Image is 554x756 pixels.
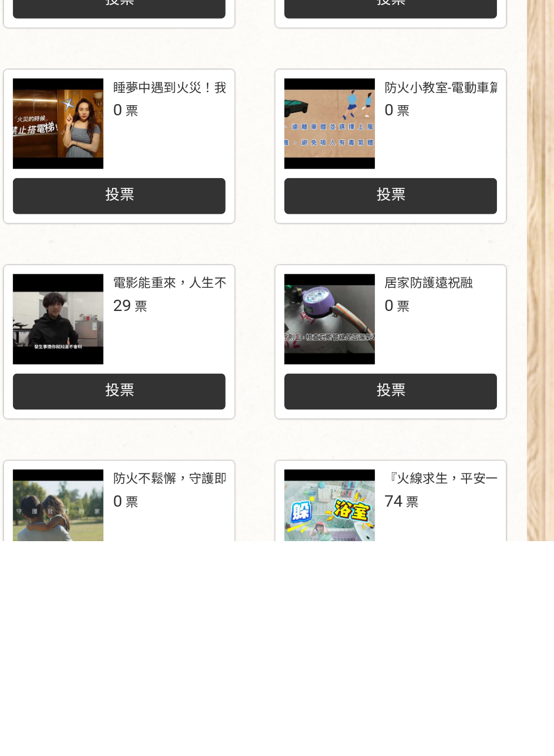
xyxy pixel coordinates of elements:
span: 投票 [98,656,116,667]
span: 票 [280,483,288,492]
div: 一些小細節 [272,345,312,357]
span: 投票 [438,534,456,545]
span: 票 [450,605,458,614]
span: 1 [103,358,109,370]
span: 投票 [268,534,286,545]
div: 神明燈防火宣導 [442,345,497,357]
button: 馬上投票 [441,32,509,54]
div: 『火線求生，平安一生』 [442,711,529,723]
span: 票 [111,483,119,492]
span: 活動 Q&A [199,37,237,48]
span: 0 [442,358,448,370]
span: 0 [442,603,448,615]
span: 0 [272,481,278,493]
span: 票 [280,727,288,736]
a: 作品投票 [140,26,176,60]
a: 神明燈防火宣導0票投票 [374,339,518,435]
span: 29 [272,603,284,615]
a: 防火小教室-電動車篇0票投票 [374,461,518,558]
span: 31 [103,603,115,615]
input: 搜尋作品 [395,262,520,282]
span: 票 [450,483,458,492]
span: 馬上投票 [457,37,493,48]
span: 票 [286,605,294,614]
a: 電影能重來，人生不能29票投票 [205,584,349,680]
a: 一些小細節0票投票 [205,339,349,435]
a: 發現早、處理快、安全逃生0票投票 [36,461,180,558]
a: 居家防護遠祝融0票投票 [374,584,518,680]
span: 作品投票 [140,37,176,48]
span: 防火宣導免費資源 [259,37,332,48]
span: 票 [456,727,464,736]
span: 票 [111,361,119,370]
div: 防火不鬆懈，守護即刻起 [272,711,360,723]
div: 睡夢中遇到火災！我能成功逃生嗎？ [272,467,399,479]
span: 票 [450,361,458,370]
span: 投票 [98,534,116,545]
a: 睡夢中遇到火災！我能成功逃生嗎？0票投票 [205,461,349,558]
span: 投票 [438,412,456,423]
div: 電影能重來，人生不能 [272,589,352,601]
span: 票 [117,605,125,614]
div: 居家防護遠祝融 [442,589,497,601]
a: 愛情要來電，電器安全不可少31票投票 [36,584,180,680]
a: 最新公告 [81,26,118,60]
span: 投票注意事項 [34,209,88,220]
a: 防災滅火 機警出動1票投票 [36,339,180,435]
li: 為了投票的公平性，我們嚴格禁止灌票行為，所有投票者皆需經過 LINE 登入認證。 [57,223,520,235]
div: 防火小教室-電動車篇 [442,467,516,479]
a: 防火宣導免費資源 [259,26,332,60]
span: 最新公告 [81,37,118,48]
span: 0 [103,481,109,493]
span: 18 [103,725,115,737]
li: 投票規則：每天從所有作品中擇一投票。 [57,235,520,247]
span: 投票 [268,656,286,667]
span: 0 [272,358,278,370]
span: 投票 [98,412,116,423]
span: 票 [117,727,125,736]
span: 0 [272,725,278,737]
div: 防災滅火 機警出動 [103,345,168,357]
div: 愛情要來電，電器安全不可少 [103,589,206,601]
h1: 投票列表 [34,193,520,206]
span: 票 [280,361,288,370]
a: 活動 Q&A [199,26,237,60]
span: 投票 [268,412,286,423]
span: 比賽說明 [23,37,59,48]
span: 74 [442,725,453,737]
a: 比賽說明 [23,26,59,60]
span: 投票 [438,656,456,667]
div: 發現早、處理快、安全逃生 [103,467,198,479]
span: 0 [442,481,448,493]
div: 下一次，可能沒機會 [103,711,175,723]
